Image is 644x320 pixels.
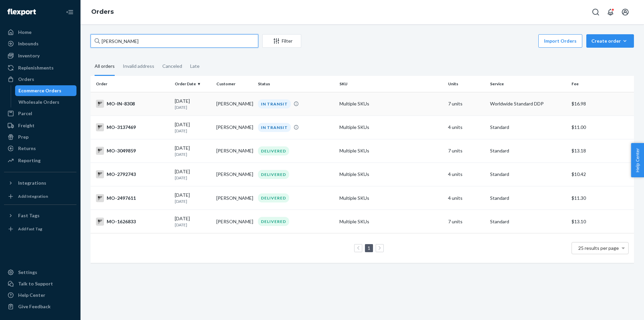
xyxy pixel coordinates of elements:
[258,193,289,202] div: DELIVERED
[569,210,634,233] td: $13.10
[445,163,487,186] td: 4 units
[172,76,214,92] th: Order Date
[4,50,76,61] a: Inventory
[445,92,487,116] td: 7 units
[18,193,48,199] div: Add Integration
[4,210,76,221] button: Fast Tags
[7,9,36,15] img: Flexport logo
[569,76,634,92] th: Fee
[337,139,445,163] td: Multiple SKUs
[4,27,76,38] a: Home
[175,104,211,110] p: [DATE]
[262,34,301,48] button: Filter
[96,147,169,155] div: MO-3049859
[569,139,634,163] td: $13.18
[216,81,253,87] div: Customer
[18,157,41,164] div: Reporting
[96,194,169,202] div: MO-2497611
[15,97,77,107] a: Wholesale Orders
[445,210,487,233] td: 7 units
[123,57,154,75] div: Invalid address
[337,116,445,139] td: Multiple SKUs
[18,87,61,94] div: Ecommerce Orders
[18,269,37,276] div: Settings
[91,76,172,92] th: Order
[96,123,169,131] div: MO-3137469
[18,76,34,83] div: Orders
[490,218,566,225] p: Standard
[366,245,372,251] a: Page 1 is your current page
[490,124,566,131] p: Standard
[445,186,487,210] td: 4 units
[4,108,76,119] a: Parcel
[258,123,291,132] div: IN TRANSIT
[4,62,76,73] a: Replenishments
[4,290,76,301] a: Help Center
[175,168,211,181] div: [DATE]
[589,5,602,19] button: Open Search Box
[175,98,211,110] div: [DATE]
[18,292,45,299] div: Help Center
[4,38,76,49] a: Inbounds
[175,222,211,228] p: [DATE]
[18,52,40,59] div: Inventory
[631,143,644,177] button: Help Center
[4,224,76,234] a: Add Fast Tag
[18,212,40,219] div: Fast Tags
[175,151,211,157] p: [DATE]
[445,139,487,163] td: 7 units
[591,38,629,44] div: Create order
[586,34,634,48] button: Create order
[337,186,445,210] td: Multiple SKUs
[162,57,182,75] div: Canceled
[18,110,32,117] div: Parcel
[214,210,255,233] td: [PERSON_NAME]
[214,163,255,186] td: [PERSON_NAME]
[96,100,169,108] div: MO-IN-8308
[490,195,566,201] p: Standard
[4,143,76,154] a: Returns
[91,8,114,15] a: Orders
[619,5,632,19] button: Open account menu
[4,301,76,312] button: Give Feedback
[258,146,289,155] div: DELIVERED
[175,215,211,228] div: [DATE]
[95,57,115,76] div: All orders
[18,226,42,232] div: Add Fast Tag
[18,303,51,310] div: Give Feedback
[487,76,569,92] th: Service
[337,210,445,233] td: Multiple SKUs
[4,155,76,166] a: Reporting
[490,171,566,178] p: Standard
[214,139,255,163] td: [PERSON_NAME]
[18,64,54,71] div: Replenishments
[4,120,76,131] a: Freight
[4,278,76,289] a: Talk to Support
[175,145,211,157] div: [DATE]
[18,280,53,287] div: Talk to Support
[604,5,617,19] button: Open notifications
[263,38,301,44] div: Filter
[255,76,337,92] th: Status
[190,57,200,75] div: Late
[18,29,32,36] div: Home
[4,178,76,188] button: Integrations
[91,34,258,48] input: Search orders
[18,40,39,47] div: Inbounds
[175,192,211,204] div: [DATE]
[175,198,211,204] p: [DATE]
[445,76,487,92] th: Units
[538,34,582,48] button: Import Orders
[258,170,289,179] div: DELIVERED
[96,170,169,178] div: MO-2792743
[337,92,445,116] td: Multiple SKUs
[258,217,289,226] div: DELIVERED
[4,267,76,278] a: Settings
[337,76,445,92] th: SKU
[214,186,255,210] td: [PERSON_NAME]
[18,122,35,129] div: Freight
[214,116,255,139] td: [PERSON_NAME]
[445,116,487,139] td: 4 units
[569,163,634,186] td: $10.42
[4,191,76,202] a: Add Integration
